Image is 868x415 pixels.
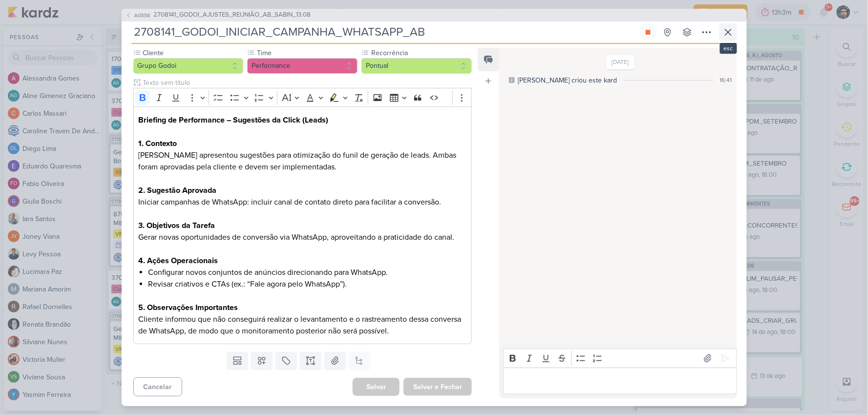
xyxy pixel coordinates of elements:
[141,78,472,88] input: Texto sem título
[370,48,472,58] label: Recorrência
[133,106,472,344] div: Editor editing area: main
[138,231,466,243] p: Gerar novas oportunidades de conversão via WhatsApp, aproveitando a praticidade do canal.
[720,43,737,54] div: esc
[361,58,472,74] button: Pontual
[138,303,238,312] strong: 5. Observações Importantes
[148,267,466,278] li: Configurar novos conjuntos de anúncios direcionando para WhatsApp.
[503,368,737,394] div: Editor editing area: main
[644,28,652,36] div: Parar relógio
[518,75,617,85] div: [PERSON_NAME] criou este kard
[256,48,358,58] label: Time
[247,58,358,74] button: Performance
[138,256,218,266] strong: 4. Ações Operacionais
[131,23,637,41] input: Kard Sem Título
[133,377,182,396] button: Cancelar
[138,139,177,148] strong: 1. Contexto
[138,186,216,195] strong: 2. Sugestão Aprovada
[133,88,472,107] div: Editor toolbar
[720,76,732,84] div: 16:41
[142,48,244,58] label: Cliente
[138,149,466,173] p: [PERSON_NAME] apresentou sugestões para otimização do funil de geração de leads. Ambas foram apro...
[138,115,328,125] strong: Briefing de Performance – Sugestões da Click (Leads)
[138,313,466,337] p: Cliente informou que não conseguirá realizar o levantamento e o rastreamento dessa conversa de Wh...
[503,349,737,368] div: Editor toolbar
[138,221,215,230] strong: 3. Objetivos da Tarefa
[138,196,466,208] p: Iniciar campanhas de WhatsApp: incluir canal de contato direto para facilitar a conversão.
[133,58,244,74] button: Grupo Godoi
[148,278,466,290] li: Revisar criativos e CTAs (ex.: “Fale agora pelo WhatsApp”).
